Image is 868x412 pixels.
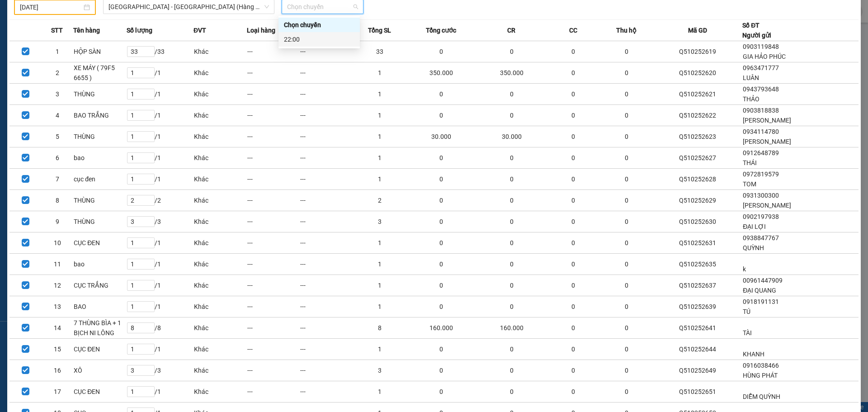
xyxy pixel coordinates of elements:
td: --- [247,84,300,105]
td: 1 [353,169,406,190]
td: 0 [600,41,653,62]
td: 0 [406,169,476,190]
td: 7 [42,169,74,190]
td: / 3 [127,360,193,381]
td: --- [247,169,300,190]
td: --- [300,275,353,296]
td: Q510252622 [653,105,743,126]
td: 350.000 [476,62,547,84]
td: 0 [547,169,600,190]
td: 0 [406,105,476,126]
td: --- [300,254,353,275]
td: 16 [42,360,74,381]
td: 0 [547,84,600,105]
td: Q510252644 [653,339,743,360]
td: CỤC ĐEN [73,232,127,254]
span: Thu hộ [616,25,637,35]
td: --- [247,147,300,169]
td: 0 [600,126,653,147]
span: ĐVT [193,25,206,35]
td: --- [247,381,300,403]
td: 0 [476,296,547,317]
span: 0934114780 [743,128,779,135]
td: --- [300,296,353,317]
td: 14 [42,317,74,339]
td: --- [300,190,353,211]
td: 0 [600,84,653,105]
td: 0 [547,126,600,147]
td: 1 [353,275,406,296]
td: Q510252635 [653,254,743,275]
td: 9 [42,211,74,232]
td: Q510252623 [653,126,743,147]
td: / 1 [127,147,193,169]
td: Q510252619 [653,41,743,62]
td: 0 [600,190,653,211]
td: bao [73,147,127,169]
span: Số lượng [127,25,152,35]
td: 1 [353,84,406,105]
td: / 3 [127,211,193,232]
div: 0974673697 [59,39,131,52]
td: 5 [42,126,74,147]
td: CỤC ĐEN [73,339,127,360]
td: 0 [547,211,600,232]
div: Số ĐT Người gửi [742,20,771,40]
td: 2 [353,190,406,211]
td: 0 [600,296,653,317]
td: 0 [547,339,600,360]
td: 0 [406,84,476,105]
td: 30.000 [406,126,476,147]
div: ĐẠI LÍ DUYÊN [59,28,131,39]
td: / 2 [127,190,193,211]
td: 0 [547,41,600,62]
td: 1 [353,147,406,169]
td: 0 [476,232,547,254]
span: ĐẠI LỢI [743,223,766,230]
span: Mã GD [688,25,707,35]
td: 1 [353,105,406,126]
td: 160.000 [476,317,547,339]
td: 0 [600,147,653,169]
span: TOM [743,180,756,188]
td: 0 [600,339,653,360]
td: 17 [42,381,74,403]
span: [PERSON_NAME] [743,138,791,145]
td: 0 [476,147,547,169]
td: 1 [353,296,406,317]
td: 0 [406,254,476,275]
td: Khác [193,381,247,403]
td: Q510252639 [653,296,743,317]
span: TÚ [743,308,750,315]
td: --- [247,317,300,339]
td: --- [247,275,300,296]
td: 0 [600,317,653,339]
span: DIỄM QUỲNH [743,393,780,400]
td: --- [247,296,300,317]
td: 12 [42,275,74,296]
td: --- [247,360,300,381]
td: / 8 [127,317,193,339]
td: 13 [42,296,74,317]
td: Q510252641 [653,317,743,339]
td: 0 [476,381,547,403]
td: --- [247,339,300,360]
td: 0 [547,190,600,211]
td: Khác [193,339,247,360]
td: 0 [547,317,600,339]
span: 0903818838 [743,107,779,114]
td: bao [73,254,127,275]
td: 0 [406,275,476,296]
td: --- [300,339,353,360]
td: 0 [476,105,547,126]
td: 0 [600,232,653,254]
td: 8 [353,317,406,339]
td: --- [247,254,300,275]
td: 0 [476,41,547,62]
td: 3 [42,84,74,105]
td: / 1 [127,169,193,190]
td: 0 [406,360,476,381]
span: 0903119848 [743,43,779,50]
div: [PERSON_NAME] [59,8,131,28]
span: Tổng cước [426,25,456,35]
